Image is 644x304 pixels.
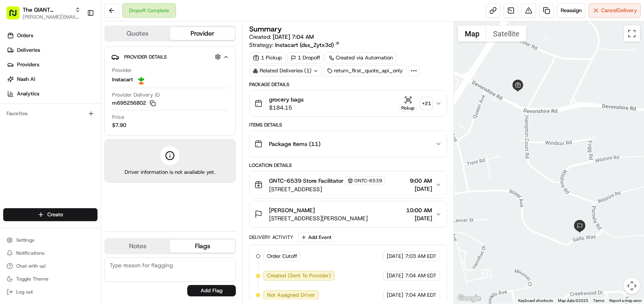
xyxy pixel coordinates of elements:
span: Provider Details [124,54,167,60]
button: GNTC-6539 Store FacilitatorGNTC-6539[STREET_ADDRESS]9:00 AM[DATE] [250,171,447,198]
span: Nash AI [17,76,35,83]
span: Provider [112,67,132,74]
span: 7:04 AM EDT [405,272,436,279]
img: Google [456,293,483,304]
span: Notifications [16,250,44,256]
div: Strategy: [249,41,340,49]
span: Not Assigned Driver [267,291,315,299]
button: Pickup+21 [398,96,432,112]
span: Created: [249,33,314,41]
span: Reassign [561,7,582,14]
button: Map camera controls [624,278,640,294]
span: [PERSON_NAME] [269,206,315,214]
div: Pickup [398,105,417,112]
span: grocery bags [269,95,304,103]
span: Orders [17,32,33,39]
img: 1736555255976-a54dd68f-1ca7-489b-9aae-adbdc363a1c4 [8,77,23,92]
button: Log out [3,286,97,298]
span: Created (Sent To Provider) [267,272,331,279]
p: Welcome 👋 [8,32,147,45]
div: We're available if you need us! [28,85,102,92]
button: Toggle fullscreen view [624,25,640,42]
span: Cancel Delivery [601,7,637,14]
button: Quotes [105,27,170,40]
a: Report a map error [609,298,642,303]
button: [PERSON_NAME][EMAIL_ADDRESS][PERSON_NAME][DOMAIN_NAME] [23,14,80,20]
button: Package Items (11) [250,131,447,157]
a: Analytics [3,87,101,100]
button: Start new chat [138,80,147,89]
button: The GIANT Company [23,6,72,14]
span: $7.90 [112,122,126,129]
button: Reassign [557,3,585,18]
button: Notes [105,240,170,253]
span: Provider Delivery ID [112,91,160,99]
a: Orders [3,29,101,42]
input: Clear [21,52,133,61]
a: 📗Knowledge Base [5,114,65,129]
div: + 21 [421,98,432,109]
button: Show satellite imagery [486,25,526,42]
span: [STREET_ADDRESS][PERSON_NAME] [269,214,368,222]
span: Knowledge Base [16,117,62,125]
button: Pickup [398,96,417,112]
div: Location Details [249,162,447,169]
span: 9:00 AM [410,177,432,185]
span: Chat with us! [16,263,46,269]
span: [DATE] [387,253,403,260]
div: Related Deliveries (1) [249,65,322,76]
button: grocery bags$184.15Pickup+21 [250,91,447,116]
button: Provider Details [111,50,229,63]
span: Analytics [17,90,39,97]
span: 7:04 AM EDT [405,291,436,299]
span: [DATE] [387,291,403,299]
button: Create [3,208,97,221]
div: Start new chat [28,77,133,85]
button: Show street map [458,25,486,42]
span: GNTC-6539 [354,177,382,184]
span: Settings [16,237,34,243]
span: [DATE] [387,272,403,279]
div: Package Details [249,81,447,88]
a: Deliveries [3,44,101,57]
span: Pylon [80,137,98,143]
button: m695256802 [112,99,156,107]
div: Favorites [3,107,97,120]
button: Notifications [3,247,97,259]
button: Settings [3,234,97,246]
span: [DATE] [410,185,432,193]
div: 1 Dropoff [287,52,324,63]
span: GNTC-6539 Store Facilitator [269,177,343,185]
a: Terms [593,298,604,303]
span: 10:00 AM [406,206,432,214]
button: Keyboard shortcuts [518,298,553,304]
div: 💻 [68,118,75,125]
img: Nash [8,8,24,24]
button: CancelDelivery [589,3,641,18]
span: Instacart (dss_Zytx3d) [275,41,334,49]
button: The GIANT Company[PERSON_NAME][EMAIL_ADDRESS][PERSON_NAME][DOMAIN_NAME] [3,3,84,23]
button: [PERSON_NAME][STREET_ADDRESS][PERSON_NAME]10:00 AM[DATE] [250,201,447,227]
span: Deliveries [17,46,40,54]
span: Order Cutoff [267,253,297,260]
span: API Documentation [76,117,130,125]
div: return_first_quote_api_only [324,65,407,76]
div: Delivery Activity [249,234,293,241]
span: Driver information is not available yet. [125,169,215,176]
h3: Summary [249,25,282,33]
span: [DATE] 7:04 AM [273,33,314,40]
a: 💻API Documentation [65,114,133,129]
button: Add Flag [187,285,236,296]
button: Chat with us! [3,260,97,272]
span: Toggle Theme [16,276,49,282]
a: Created via Automation [325,52,396,63]
div: Items Details [249,122,447,128]
span: $184.15 [269,103,304,112]
span: [STREET_ADDRESS] [269,185,385,193]
a: Open this area in Google Maps (opens a new window) [456,293,483,304]
span: Map data ©2025 [558,298,588,303]
a: Nash AI [3,73,101,86]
